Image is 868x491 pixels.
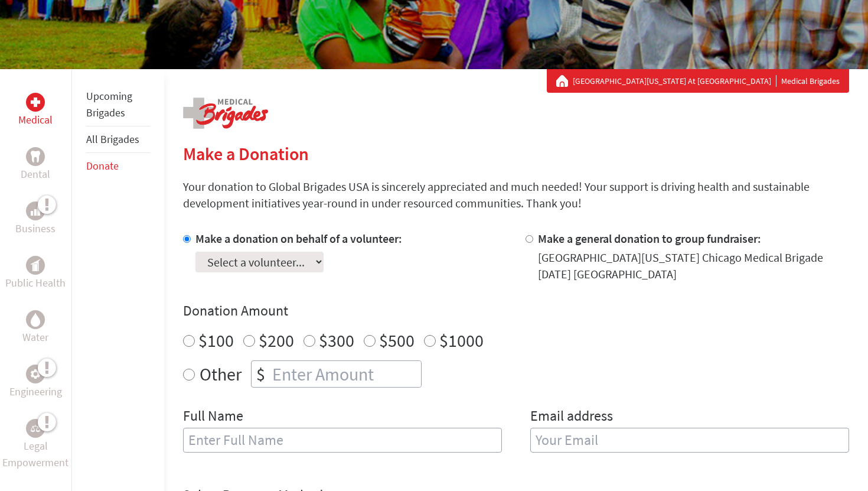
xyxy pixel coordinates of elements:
div: Legal Empowerment [26,419,45,438]
a: Upcoming Brigades [86,89,132,119]
label: Email address [530,407,613,428]
img: Legal Empowerment [31,425,40,432]
div: Water [26,310,45,329]
input: Enter Full Name [183,428,502,453]
input: Your Email [530,428,849,453]
label: $100 [198,329,234,352]
label: Full Name [183,407,243,428]
label: Make a donation on behalf of a volunteer: [195,231,402,246]
h2: Make a Donation [183,143,849,164]
label: $1000 [439,329,484,352]
a: MedicalMedical [18,93,53,128]
div: Public Health [26,256,45,275]
p: Public Health [5,275,66,291]
label: $300 [319,329,354,352]
label: $500 [379,329,415,352]
div: [GEOGRAPHIC_DATA][US_STATE] Chicago Medical Brigade [DATE] [GEOGRAPHIC_DATA] [538,249,849,282]
p: Your donation to Global Brigades USA is sincerely appreciated and much needed! Your support is dr... [183,178,849,212]
li: Upcoming Brigades [86,83,150,126]
img: Dental [31,151,40,162]
div: Dental [26,147,45,166]
img: Medical [31,97,40,107]
li: Donate [86,153,150,179]
a: Donate [86,159,119,173]
label: Other [200,360,242,388]
p: Engineering [9,383,62,400]
div: $ [252,361,270,387]
img: Water [31,313,40,326]
img: Engineering [31,369,40,379]
p: Business [15,220,56,237]
div: Business [26,201,45,220]
p: Water [22,329,48,346]
a: BusinessBusiness [15,201,56,237]
a: Legal EmpowermentLegal Empowerment [2,419,69,471]
label: $200 [259,329,294,352]
div: Engineering [26,365,45,383]
label: Make a general donation to group fundraiser: [538,231,761,246]
h4: Donation Amount [183,301,849,320]
a: WaterWater [22,310,48,346]
li: All Brigades [86,126,150,153]
img: logo-medical.png [183,97,268,129]
a: DentalDental [21,147,50,183]
div: Medical Brigades [556,75,840,87]
a: [GEOGRAPHIC_DATA][US_STATE] At [GEOGRAPHIC_DATA] [573,75,776,87]
p: Legal Empowerment [2,438,69,471]
a: All Brigades [86,132,139,146]
p: Dental [21,166,50,183]
input: Enter Amount [270,361,421,387]
img: Public Health [31,259,40,271]
a: EngineeringEngineering [9,365,62,400]
p: Medical [18,112,53,128]
a: Public HealthPublic Health [5,256,66,291]
img: Business [31,206,40,216]
div: Medical [26,93,45,112]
